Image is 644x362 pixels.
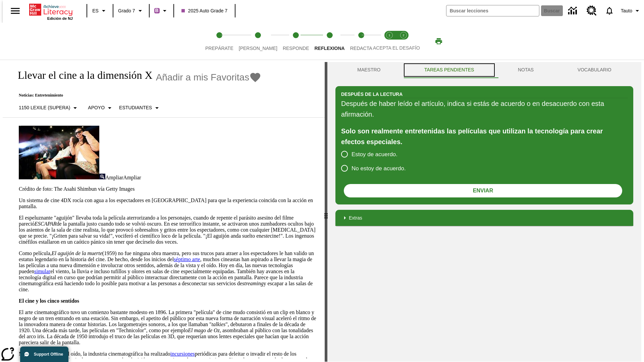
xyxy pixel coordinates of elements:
a: incursiones [170,351,195,357]
span: Ampliar [123,175,141,180]
text: 1 [388,34,390,37]
span: Ampliar [105,175,123,180]
a: Notificaciones [601,2,618,19]
p: Un sistema de cine 4DX rocía con agua a los espectadores en [GEOGRAPHIC_DATA] para que la experie... [19,197,317,209]
a: simular [34,268,50,274]
span: [PERSON_NAME] [239,46,277,51]
p: El arte cinematográfico tuvo un comienzo bastante modesto en 1896. La primera "película" de cine ... [19,309,317,346]
em: El aguijón de la muerte [52,250,102,256]
button: Acepta el desafío lee step 1 of 2 [380,23,399,60]
p: Noticias: Entretenimiento [11,93,261,98]
span: Redacta [350,46,372,51]
em: streaming [242,281,263,286]
button: Prepárate step 1 of 5 [200,23,239,60]
div: Solo son realmente entretenidas las películas que utilizan la tecnología para crear efectos espec... [341,126,628,147]
button: Boost El color de la clase es morado/púrpura. Cambiar el color de la clase. [152,5,171,17]
button: Reflexiona step 4 of 5 [309,23,350,60]
span: Estoy de acuerdo. [352,150,397,159]
text: 2 [402,34,404,37]
button: VOCABULARIO [555,62,633,78]
a: séptimo arte [174,256,200,262]
p: Como película, (1959) no fue ninguna obra maestra, pero sus trucos para atraer a los espectadores... [19,250,317,293]
strong: El cine y los cinco sentidos [19,298,79,304]
button: Perfil/Configuración [618,5,644,17]
p: Apoyo [88,104,105,111]
h2: Después de la lectura [341,90,402,98]
div: Pulsa la tecla de intro o la barra espaciadora y luego presiona las flechas de derecha e izquierd... [325,62,327,362]
button: Responde step 3 of 5 [277,23,315,60]
span: 2025 Auto Grade 7 [181,7,228,14]
button: Añadir a mis Favoritas - Llevar el cine a la dimensión X [156,71,262,83]
button: Support Offline [20,347,68,362]
em: ESCAPAR [35,221,56,227]
button: Imprimir [428,35,449,47]
button: Grado: Grado 7, Elige un grado [115,5,147,17]
h1: Llevar el cine a la dimensión X [11,69,153,81]
p: Estudiantes [119,104,152,111]
em: este [261,233,270,239]
button: Lee step 2 of 5 [233,23,283,60]
span: Responde [283,46,309,51]
span: Tauto [621,7,632,14]
em: El mago de Oz [188,327,220,333]
div: Instructional Panel Tabs [335,62,633,78]
img: El panel situado frente a los asientos rocía con agua nebulizada al feliz público en un cine equi... [19,126,99,179]
button: Abrir el menú lateral [5,1,25,21]
span: ES [92,7,99,14]
button: Enviar [344,184,622,197]
a: Centro de información [564,2,583,20]
img: Ampliar [99,174,105,179]
span: No estoy de acuerdo. [352,164,406,173]
button: Lenguaje: ES, Selecciona un idioma [89,5,111,17]
span: B [155,6,159,15]
div: Portada [29,2,73,20]
p: El espeluznante "aguijón" llevaba toda la película aterrorizando a los personajes, cuando de repe... [19,215,317,245]
div: activity [327,62,641,362]
span: ACEPTA EL DESAFÍO [373,45,420,51]
span: Reflexiona [314,46,344,51]
div: Extras [335,210,633,226]
span: Support Offline [34,352,63,357]
a: Centro de recursos, Se abrirá en una pestaña nueva. [583,2,601,20]
p: Crédito de foto: The Asahi Shimbun vía Getty Images [19,186,317,192]
input: Buscar campo [446,5,539,16]
p: Después de haber leído el artículo, indica si estás de acuerdo o en desacuerdo con esta afirmación. [341,98,628,120]
p: Extras [349,215,362,222]
button: NOTAS [496,62,556,78]
button: Acepta el desafío contesta step 2 of 2 [394,23,413,60]
span: Edición de NJ [47,16,73,20]
em: talkies [212,321,226,327]
div: poll [341,147,411,175]
button: Seleccione Lexile, 1150 Lexile (Supera) [16,102,82,114]
button: Maestro [335,62,402,78]
button: Redacta step 5 of 5 [345,23,378,60]
span: Grado 7 [118,7,135,14]
span: Prepárate [205,46,233,51]
div: reading [3,62,325,358]
button: TAREAS PENDIENTES [402,62,496,78]
button: Tipo de apoyo, Apoyo [85,102,116,114]
p: 1150 Lexile (Supera) [19,104,70,111]
button: Seleccionar estudiante [116,102,164,114]
span: Añadir a mis Favoritas [156,72,250,83]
